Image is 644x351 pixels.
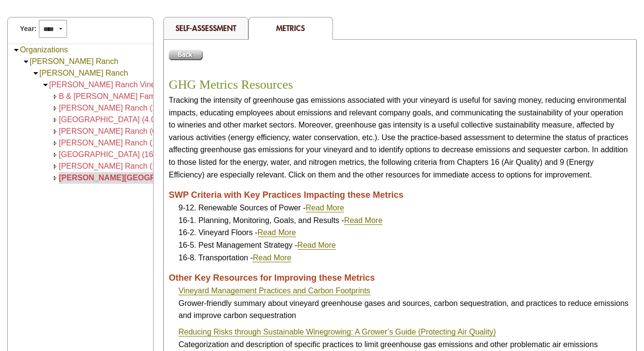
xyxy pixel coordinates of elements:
img: Collapse Massoni Ranch [32,70,39,77]
a: Read More [258,228,296,237]
a: [GEOGRAPHIC_DATA] (4.00) [59,115,162,124]
span: SWP Criteria with Key Practices Impacting these Metrics [169,190,403,200]
span: GHG Metrics Resources [169,78,293,92]
a: [PERSON_NAME][GEOGRAPHIC_DATA] (20.00) [59,174,234,182]
p: Tracking the intensity of greenhouse gas emissions associated with your vineyard is useful for sa... [169,94,631,181]
span: Metrics [276,23,305,33]
a: Reducing Risks through Sustainable Winegrowing: A Grower’s Guide (Protecting Air Quality) [178,328,496,336]
img: Collapse Massoni Ranch [22,58,30,65]
a: Read More [344,216,383,225]
a: [PERSON_NAME] Ranch (17.00) [59,104,174,112]
a: [PERSON_NAME] Ranch (6.25) [59,127,170,135]
img: Collapse <span class='AgFacilityColorRed'>Massoni Ranch Vineyards (98.00)</span> [42,81,49,89]
span: Year: [20,24,36,34]
ul: 9-12. Renewable Sources of Power - 16-1. Planning, Monitoring, Goals, and Results - 16-2. Vineyar... [178,202,631,264]
a: Read More [253,254,291,262]
a: [GEOGRAPHIC_DATA] (16.50) [59,150,167,159]
a: [PERSON_NAME] Ranch Vineyards (98.00) [49,80,201,89]
a: Read More [297,241,336,250]
a: Vineyard Management Practices and Carbon Footprints [178,287,370,295]
a: [PERSON_NAME] Ranch [39,69,128,77]
p: Grower-friendly summary about vineyard greenhouse gases and sources, carbon sequestration, and pr... [178,297,631,326]
a: Self-Assessment [175,23,236,33]
a: [PERSON_NAME] Ranch [30,57,118,65]
a: [PERSON_NAME] Ranch (17.00) [59,162,174,170]
span: Other Key Resources for Improving these Metrics [169,273,375,283]
a: Read More [306,204,344,212]
input: Submit [169,49,203,60]
a: B & [PERSON_NAME] Family Trust (4.00) [59,92,205,100]
img: Collapse Organizations [13,47,20,54]
a: [PERSON_NAME] Ranch (10.25) [59,139,174,147]
a: Organizations [20,46,68,54]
